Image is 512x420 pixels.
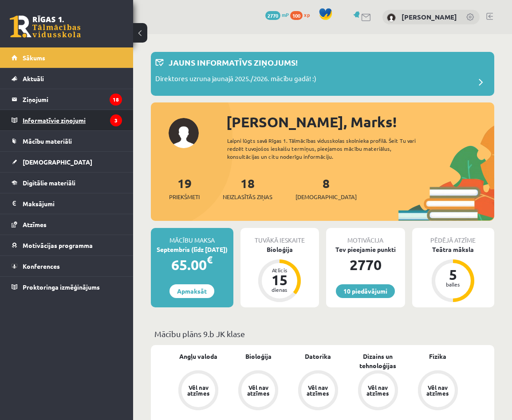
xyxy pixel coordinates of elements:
div: [PERSON_NAME], Marks! [226,111,494,133]
p: Jauns informatīvs ziņojums! [169,56,298,68]
a: Konferences [12,256,122,276]
a: Angļu valoda [179,352,217,361]
a: 8[DEMOGRAPHIC_DATA] [295,175,357,201]
div: Septembris (līdz [DATE]) [151,245,233,254]
span: Sākums [23,54,45,62]
span: Konferences [23,262,60,270]
p: Mācību plāns 9.b JK klase [154,328,491,340]
span: Motivācijas programma [23,241,93,249]
span: xp [304,11,310,18]
a: [PERSON_NAME] [402,12,457,21]
div: balles [440,282,466,287]
div: 5 [440,267,466,282]
a: Maksājumi [12,193,122,214]
p: Direktores uzruna jaunajā 2025./2026. mācību gadā! :) [155,74,316,86]
a: 10 piedāvājumi [336,284,395,298]
div: Mācību maksa [151,228,233,245]
a: Bioloģija Atlicis 15 dienas [240,245,319,303]
div: Tuvākā ieskaite [240,228,319,245]
a: Motivācijas programma [12,235,122,255]
a: Proktoringa izmēģinājums [12,277,122,297]
i: 3 [110,114,122,126]
span: Proktoringa izmēģinājums [23,283,100,291]
span: Atzīmes [23,220,47,228]
a: 18Neizlasītās ziņas [223,175,272,201]
div: 65.00 [151,254,233,275]
div: Bioloģija [240,245,319,254]
a: Vēl nav atzīmes [348,370,408,412]
a: Informatīvie ziņojumi3 [12,110,122,130]
span: Aktuāli [23,75,44,82]
a: Jauns informatīvs ziņojums! Direktores uzruna jaunajā 2025./2026. mācību gadā! :) [155,56,490,91]
div: Vēl nav atzīmes [366,385,390,396]
span: mP [282,11,289,18]
a: Datorika [305,352,331,361]
legend: Ziņojumi [23,89,122,110]
span: Mācību materiāli [23,137,72,145]
legend: Maksājumi [23,193,122,214]
div: dienas [266,287,293,292]
span: 100 [290,11,303,20]
a: Dizains un tehnoloģijas [348,352,408,370]
div: Vēl nav atzīmes [306,385,331,396]
a: Fizika [429,352,446,361]
span: Digitālie materiāli [23,179,75,187]
a: Atzīmes [12,214,122,235]
div: Vēl nav atzīmes [425,385,450,396]
div: Motivācija [326,228,405,245]
i: 18 [110,94,122,106]
div: Vēl nav atzīmes [246,385,271,396]
a: Aktuāli [12,68,122,89]
a: 100 xp [290,11,314,18]
div: 2770 [326,254,405,275]
a: Rīgas 1. Tālmācības vidusskola [10,16,81,38]
a: Teātra māksla 5 balles [412,245,495,303]
a: Vēl nav atzīmes [288,370,348,412]
a: Vēl nav atzīmes [169,370,228,412]
div: Pēdējā atzīme [412,228,495,245]
legend: Informatīvie ziņojumi [23,110,122,130]
span: Priekšmeti [169,192,200,201]
span: Neizlasītās ziņas [223,192,272,201]
div: Laipni lūgts savā Rīgas 1. Tālmācības vidusskolas skolnieka profilā. Šeit Tu vari redzēt tuvojošo... [227,137,433,161]
a: Apmaksāt [169,284,214,298]
a: Vēl nav atzīmes [228,370,288,412]
div: Tev pieejamie punkti [326,245,405,254]
div: Teātra māksla [412,245,495,254]
span: [DEMOGRAPHIC_DATA] [295,192,357,201]
a: Mācību materiāli [12,131,122,151]
div: Atlicis [266,267,293,273]
a: [DEMOGRAPHIC_DATA] [12,152,122,172]
img: Marks Novikovs [387,13,396,22]
div: Vēl nav atzīmes [186,385,211,396]
a: Digitālie materiāli [12,173,122,193]
span: [DEMOGRAPHIC_DATA] [23,158,92,166]
span: 2770 [265,11,280,20]
a: 19Priekšmeti [169,175,200,201]
a: Bioloģija [245,352,272,361]
a: 2770 mP [265,11,289,18]
span: € [207,253,213,266]
a: Vēl nav atzīmes [408,370,468,412]
div: 15 [266,273,293,287]
a: Ziņojumi18 [12,89,122,110]
a: Sākums [12,47,122,68]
